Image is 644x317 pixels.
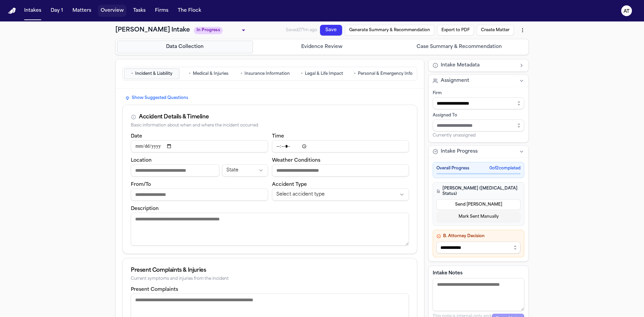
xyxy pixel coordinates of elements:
button: Tasks [130,5,148,17]
button: Incident state [222,164,268,176]
button: Go to Evidence Review step [254,41,390,53]
span: Currently unassigned [433,133,476,138]
span: 0 of 2 completed [489,166,521,171]
div: Basic information about when and where the incident occurred [131,123,409,128]
span: • [301,70,303,77]
input: Incident time [272,140,409,152]
label: Weather Conditions [272,158,320,163]
a: Home [8,8,16,14]
button: Go to Personal & Emergency Info [351,68,416,79]
button: Go to Data Collection step [117,41,253,53]
span: Insurance Information [245,71,290,76]
input: From/To destination [131,189,268,201]
button: Go to Case Summary & Recommendation step [391,41,527,53]
button: Save [320,25,342,36]
div: Present Complaints & Injuries [131,266,409,274]
input: Incident location [131,164,219,176]
label: Time [272,134,284,139]
span: Medical & Injuries [193,71,228,76]
button: Matters [70,5,94,17]
span: Saved 271m ago [286,28,317,32]
button: Send [PERSON_NAME] [436,199,521,210]
button: Intake Metadata [429,59,528,71]
button: Assignment [429,75,528,87]
label: Date [131,134,142,139]
button: Go to Legal & Life Impact [294,68,350,79]
h4: [PERSON_NAME] ([MEDICAL_DATA] Status) [436,186,521,197]
label: Intake Notes [433,270,524,277]
button: Day 1 [48,5,66,17]
textarea: Intake notes [433,278,524,311]
span: Intake Metadata [441,62,480,69]
textarea: Incident description [131,213,409,246]
button: Intakes [21,5,44,17]
label: Accident Type [272,182,307,187]
input: Select firm [433,97,524,109]
div: Update intake status [194,25,248,35]
nav: Intake steps [117,41,527,53]
text: AT [624,9,630,14]
input: Incident date [131,140,268,152]
button: Intake Progress [429,146,528,158]
input: Weather conditions [272,164,409,176]
div: Assigned To [433,113,524,118]
span: Overall Progress [436,166,469,171]
img: Finch Logo [8,8,16,14]
label: From/To [131,182,151,187]
span: Legal & Life Impact [305,71,343,76]
span: In Progress [194,27,223,34]
div: Accident Details & Timeline [139,113,209,121]
span: Assignment [441,77,469,84]
span: • [240,70,243,77]
button: Create Matter [477,25,514,36]
label: Location [131,158,152,163]
span: • [131,70,133,77]
button: Generate Summary & Recommendation [345,25,434,36]
div: Firm [433,91,524,96]
button: Firms [152,5,171,17]
span: Personal & Emergency Info [358,71,413,76]
span: Incident & Liability [135,71,172,76]
span: • [354,70,356,77]
button: Overview [98,5,126,17]
button: Mark Sent Manually [436,211,521,222]
label: Description [131,206,159,211]
span: • [189,70,191,77]
button: Go to Medical & Injuries [181,68,236,79]
button: Go to Insurance Information [237,68,293,79]
button: Export to PDF [437,25,474,36]
label: Present Complaints [131,287,178,292]
button: The Flock [175,5,204,17]
input: Assign to staff member [433,119,524,131]
button: Show Suggested Questions [122,94,191,102]
span: Intake Progress [441,148,478,155]
button: Go to Incident & Liability [124,68,179,79]
button: More actions [517,24,529,36]
div: Current symptoms and injuries from the incident [131,276,409,281]
h1: [PERSON_NAME] Intake [115,25,190,35]
h4: B. Attorney Decision [436,233,521,239]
